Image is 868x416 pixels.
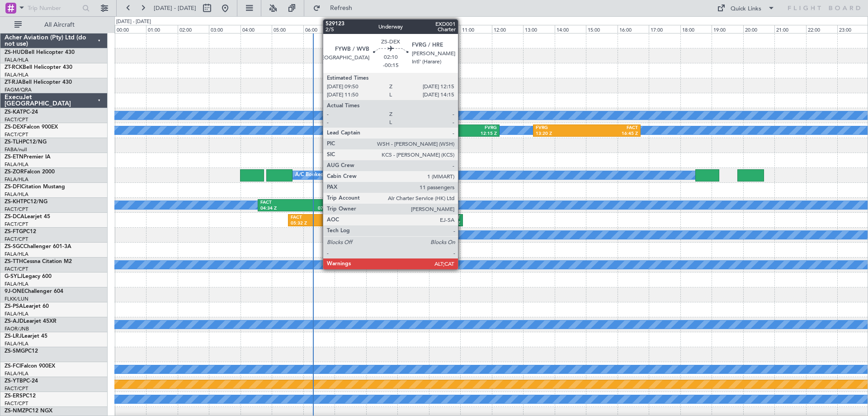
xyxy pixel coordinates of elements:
[5,110,23,115] span: ZS-KAT
[320,215,349,221] div: FAOR
[400,215,430,221] div: FAOR
[115,25,146,33] div: 00:00
[5,349,38,354] a: ZS-SMGPC12
[5,251,28,258] a: FALA/HLA
[5,378,23,384] span: ZS-YTB
[146,25,177,33] div: 01:00
[5,325,29,332] a: FAOR/JNB
[5,124,24,130] span: ZS-DEX
[5,80,22,85] span: ZT-RJA
[322,5,360,11] span: Refresh
[430,220,460,227] div: 11:05 Z
[5,393,36,399] a: ZS-ERSPC12
[5,304,49,309] a: ZS-PSALearjet 60
[5,176,28,183] a: FALA/HLA
[291,220,320,227] div: 05:32 Z
[10,18,98,32] button: All Aircraft
[5,116,28,123] a: FACT/CPT
[5,86,32,93] a: FAGM/QRA
[5,154,24,160] span: ZS-ETN
[5,244,24,249] span: ZS-SGC
[5,334,22,339] span: ZS-LRJ
[460,25,491,33] div: 11:00
[5,266,28,273] a: FACT/CPT
[5,319,57,324] a: ZS-AJDLearjet 45XR
[291,215,320,221] div: FACT
[5,385,28,392] a: FACT/CPT
[309,1,363,15] button: Refresh
[24,22,95,28] span: All Aircraft
[5,124,58,130] a: ZS-DEXFalcon 900EX
[5,50,75,55] a: ZS-HUDBell Helicopter 430
[5,169,24,175] span: ZS-ZOR
[430,215,460,221] div: FACT
[731,5,761,14] div: Quick Links
[5,57,28,63] a: FALA/HLA
[397,25,429,33] div: 09:00
[5,334,47,339] a: ZS-LRJLearjet 45
[461,125,496,131] div: FVRG
[178,25,209,33] div: 02:00
[297,200,334,206] div: FAUT
[586,25,617,33] div: 15:00
[320,220,349,227] div: 07:32 Z
[587,125,638,131] div: FACT
[712,1,779,15] button: Quick Links
[5,259,23,264] span: ZS-TTH
[260,200,297,206] div: FACT
[5,146,27,153] a: FABA/null
[335,25,366,33] div: 07:00
[5,378,38,384] a: ZS-YTBPC-24
[5,363,21,369] span: ZS-FCI
[5,221,28,228] a: FACT/CPT
[397,228,426,242] div: A/C Booked
[5,400,28,407] a: FACT/CPT
[260,206,297,212] div: 04:34 Z
[5,110,38,115] a: ZS-KATPC-24
[5,154,51,160] a: ZS-ETNPremier IA
[375,235,397,242] div: 09:05 Z
[5,236,28,243] a: FACT/CPT
[536,131,587,137] div: 13:20 Z
[5,184,65,190] a: ZS-DFICitation Mustang
[555,25,586,33] div: 14:00
[5,72,28,78] a: FALA/HLA
[5,229,23,234] span: ZS-FTG
[5,80,72,85] a: ZT-RJABell Helicopter 430
[5,274,52,279] a: G-SYLJLegacy 600
[5,199,24,205] span: ZS-KHT
[5,139,23,145] span: ZS-TLH
[295,168,324,182] div: A/C Booked
[353,235,375,242] div: 07:30 Z
[5,340,28,347] a: FALA/HLA
[5,311,28,317] a: FALA/HLA
[366,25,397,33] div: 08:00
[5,229,36,234] a: ZS-FTGPC12
[5,184,21,190] span: ZS-DFI
[272,25,303,33] div: 05:00
[400,220,430,227] div: 09:00 Z
[5,408,52,414] a: ZS-NMZPC12 NGX
[5,131,28,138] a: FACT/CPT
[5,199,47,205] a: ZS-KHTPC12/NG
[5,289,24,294] span: 9J-ONE
[806,25,837,33] div: 22:00
[5,169,55,175] a: ZS-ZORFalcon 2000
[712,25,743,33] div: 19:00
[5,408,25,414] span: ZS-NMZ
[353,230,375,236] div: FACT
[28,1,80,15] input: Trip Number
[523,25,554,33] div: 13:00
[241,25,272,33] div: 04:00
[5,244,71,249] a: ZS-SGCChallenger 601-3A
[5,191,28,198] a: FALA/HLA
[375,230,397,236] div: Khak
[5,349,25,354] span: ZS-SMG
[303,25,335,33] div: 06:00
[5,393,23,399] span: ZS-ERS
[492,25,523,33] div: 12:00
[426,125,461,131] div: FYWB
[5,259,72,264] a: ZS-TTHCessna Citation M2
[335,198,363,212] div: A/C Booked
[5,139,47,145] a: ZS-TLHPC12/NG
